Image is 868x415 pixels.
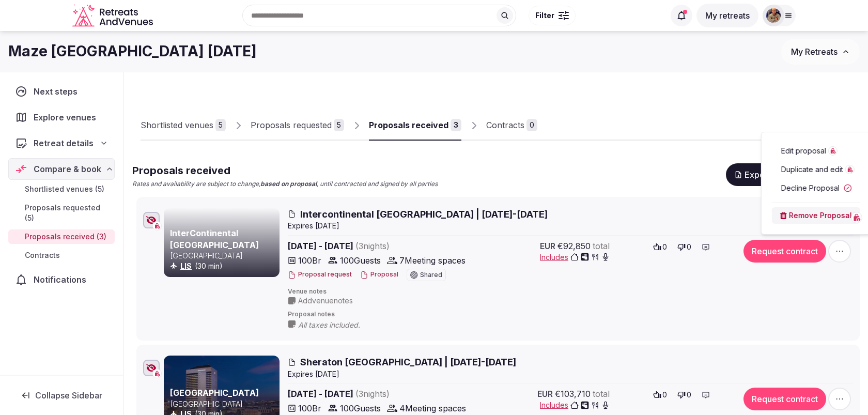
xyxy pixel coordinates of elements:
span: Proposals requested (5) [25,203,111,223]
a: Proposals received3 [369,111,461,141]
button: My retreats [696,4,758,27]
span: [DATE] - [DATE] [288,240,470,252]
a: My retreats [696,10,758,21]
button: Export shortlist & proposals [726,163,860,186]
span: 4 Meeting spaces [399,402,466,414]
a: Shortlisted venues5 [141,111,226,141]
div: Expire s [DATE] [288,221,853,231]
span: 0 [662,242,667,252]
p: Rates and availability are subject to change, , until contracted and signed by all parties [132,180,438,189]
svg: Retreats and Venues company logo [72,4,155,27]
span: Filter [535,10,554,21]
span: Next steps [34,85,82,98]
span: Proposals received (3) [25,232,106,242]
h2: Proposals received [132,163,438,178]
button: 0 [674,388,694,402]
button: Includes [540,252,610,263]
button: 0 [650,388,670,402]
span: 0 [687,390,691,400]
span: 0 [687,242,691,252]
a: Proposals requested5 [251,111,344,141]
span: All taxes included. [298,320,381,330]
a: InterContinental [GEOGRAPHIC_DATA] [170,228,259,250]
div: (30 min) [170,261,277,271]
p: [GEOGRAPHIC_DATA] [170,399,277,409]
button: Decline Proposal [772,180,860,196]
button: Request contract [743,240,826,263]
a: Contracts0 [486,111,537,141]
span: Duplicate and edit [781,164,843,175]
div: 0 [526,119,537,131]
span: EUR [537,388,553,400]
div: Shortlisted venues [141,119,213,131]
a: Shortlisted venues (5) [8,182,115,196]
strong: based on proposal [260,180,317,188]
span: Explore venues [34,111,100,124]
div: Contracts [486,119,524,131]
span: Proposal notes [288,310,853,319]
a: Visit the homepage [72,4,155,27]
a: Proposals requested (5) [8,201,115,225]
span: 100 Br [298,254,321,267]
button: Filter [529,6,576,25]
div: 5 [334,119,344,131]
div: Proposals received [369,119,448,131]
div: Expire s [DATE] [288,369,853,379]
a: [GEOGRAPHIC_DATA] [170,388,259,398]
span: Notifications [34,273,90,286]
h1: Maze [GEOGRAPHIC_DATA] [DATE] [8,41,257,62]
a: LIS [180,262,192,270]
span: Sheraton [GEOGRAPHIC_DATA] | [DATE]-[DATE] [300,356,516,368]
a: Next steps [8,81,115,102]
div: 3 [451,119,461,131]
button: My Retreats [781,39,860,65]
span: My Retreats [791,47,838,57]
button: Request contract [743,388,826,410]
button: 0 [674,240,694,254]
span: Contracts [25,250,60,260]
span: total [593,240,610,252]
button: Proposal [360,270,398,279]
span: Add venue notes [298,296,353,306]
a: Proposals received (3) [8,229,115,244]
span: Venue notes [288,287,853,296]
span: Shortlisted venues (5) [25,184,104,194]
span: Compare & book [34,163,101,175]
span: 0 [662,390,667,400]
a: Contracts [8,248,115,263]
span: Shared [420,272,442,278]
span: Retreat details [34,137,94,149]
span: ( 3 night s ) [355,389,390,399]
span: 100 Br [298,402,321,414]
span: Intercontinental [GEOGRAPHIC_DATA] | [DATE]-[DATE] [300,208,548,221]
p: [GEOGRAPHIC_DATA] [170,251,277,261]
span: EUR [540,240,555,252]
a: Notifications [8,269,115,290]
button: Duplicate and edit [781,164,855,175]
button: Remove Proposal [772,207,860,224]
span: €92,850 [557,240,591,252]
span: [DATE] - [DATE] [288,388,470,400]
button: Proposal request [288,270,352,279]
div: 5 [215,119,226,131]
span: 100 Guests [340,254,381,267]
span: total [593,388,610,400]
span: Collapse Sidebar [35,390,102,401]
span: Edit proposal [781,146,826,156]
button: Collapse Sidebar [8,384,115,407]
span: ( 3 night s ) [355,241,390,251]
span: 7 Meeting spaces [399,254,466,267]
a: Explore venues [8,106,115,128]
button: Includes [540,400,610,410]
span: €103,710 [555,388,591,400]
button: LIS [180,261,192,271]
button: 0 [650,240,670,254]
span: 100 Guests [340,402,381,414]
div: Proposals requested [251,119,332,131]
img: julen [766,8,781,23]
